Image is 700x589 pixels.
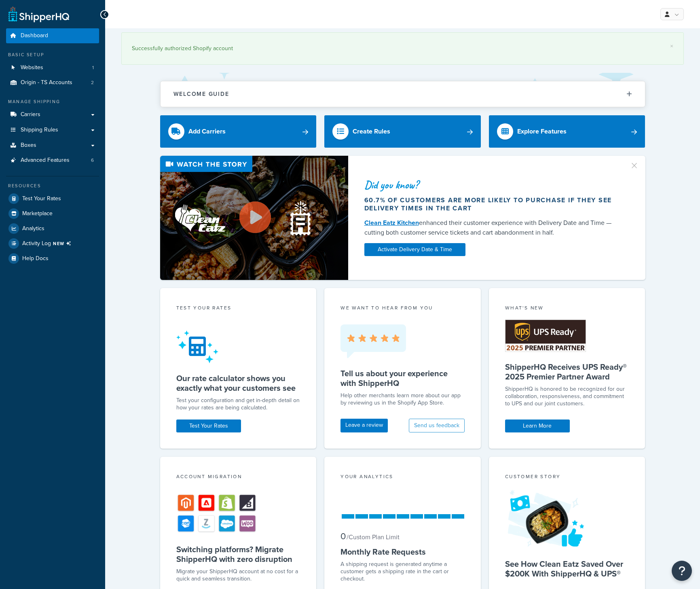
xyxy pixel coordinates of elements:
[176,373,300,393] h5: Our rate calculator shows you exactly what your customers see
[6,138,99,153] a: Boxes
[6,206,99,221] a: Marketplace
[6,51,99,58] div: Basic Setup
[176,545,300,564] h5: Switching platforms? Migrate ShipperHQ with zero disruption
[22,238,74,249] span: Activity Log
[340,304,465,311] p: we want to hear from you
[6,60,99,75] li: Websites
[505,420,570,432] a: Learn More
[53,240,74,247] span: NEW
[6,182,99,189] div: Resources
[176,304,300,314] div: Test your rates
[132,43,673,54] div: Successfully authorized Shopify account
[6,153,99,168] a: Advanced Features6
[340,419,388,432] a: Leave a review
[505,386,629,407] p: ShipperHQ is honored to be recognized for our collaboration, responsiveness, and commitment to UP...
[364,218,620,237] div: enhanced their customer experience with Delivery Date and Time — cutting both customer service ti...
[22,255,49,262] span: Help Docs
[21,32,48,39] span: Dashboard
[6,123,99,138] a: Shipping Rules
[364,243,465,256] a: Activate Delivery Date & Time
[22,195,61,202] span: Test Your Rates
[505,559,629,578] h5: See How Clean Eatz Saved Over $200K With ShipperHQ & UPS®
[6,98,99,105] div: Manage Shipping
[160,156,348,280] img: Video thumbnail
[188,126,226,137] div: Add Carriers
[340,561,465,583] div: A shipping request is generated anytime a customer gets a shipping rate in the cart or checkout.
[324,115,481,148] a: Create Rules
[340,392,465,407] p: Help other merchants learn more about our app by reviewing us in the Shopify App Store.
[160,115,317,148] a: Add Carriers
[6,153,99,168] li: Advanced Features
[505,473,629,482] div: Customer Story
[505,362,629,381] h5: ShipperHQ Receives UPS Ready® 2025 Premier Partner Award
[21,111,40,118] span: Carriers
[22,225,44,232] span: Analytics
[176,397,300,411] div: Test your configuration and get in-depth detail on how your rates are being calculated.
[489,115,645,148] a: Explore Features
[91,79,94,86] span: 2
[92,64,94,71] span: 1
[6,28,99,43] a: Dashboard
[6,236,99,251] li: [object Object]
[6,221,99,236] a: Analytics
[340,369,465,388] h5: Tell us about your experience with ShipperHQ
[364,218,419,227] a: Clean Eatz Kitchen
[21,64,43,71] span: Websites
[340,547,465,557] h5: Monthly Rate Requests
[364,179,620,191] div: Did you know?
[6,251,99,266] a: Help Docs
[505,304,629,314] div: What's New
[6,107,99,122] a: Carriers
[173,91,229,97] h2: Welcome Guide
[6,60,99,75] a: Websites1
[672,561,692,581] button: Open Resource Center
[91,157,94,164] span: 6
[176,473,300,482] div: Account Migration
[340,473,465,482] div: Your Analytics
[340,530,346,543] span: 0
[21,142,36,149] span: Boxes
[6,236,99,251] a: Activity LogNEW
[409,419,465,432] button: Send us feedback
[517,126,567,137] div: Explore Features
[364,196,620,212] div: 60.7% of customers are more likely to purchase if they see delivery times in the cart
[21,79,72,86] span: Origin - TS Accounts
[353,126,390,137] div: Create Rules
[6,191,99,206] a: Test Your Rates
[670,43,673,49] a: ×
[21,157,70,164] span: Advanced Features
[161,81,645,107] button: Welcome Guide
[347,532,400,542] small: / Custom Plan Limit
[6,75,99,90] a: Origin - TS Accounts2
[176,420,241,432] a: Test Your Rates
[176,568,300,583] div: Migrate your ShipperHQ account at no cost for a quick and seamless transition.
[6,75,99,90] li: Origin - TS Accounts
[21,127,58,133] span: Shipping Rules
[22,210,53,217] span: Marketplace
